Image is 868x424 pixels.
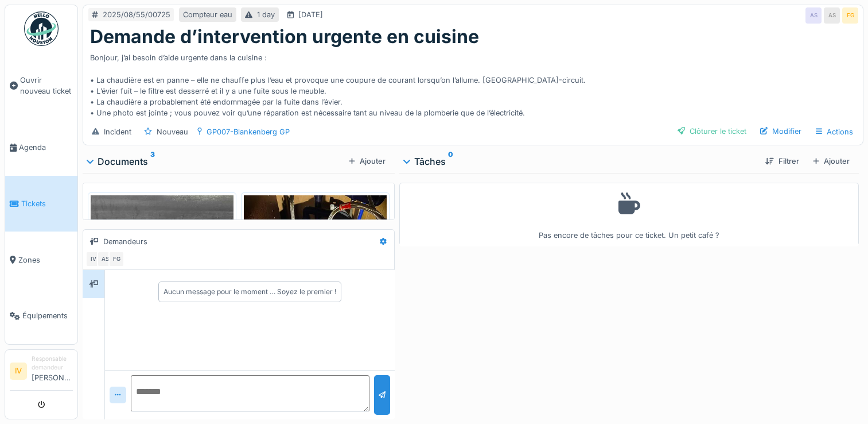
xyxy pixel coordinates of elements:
[19,142,73,153] span: Agenda
[90,48,856,118] div: Bonjour, j’ai besoin d’aide urgente dans la cuisine : • La chaudière est en panne – elle ne chauf...
[87,155,344,168] div: Documents
[21,198,73,209] span: Tickets
[805,7,822,24] div: AS
[164,287,336,297] div: Aucun message pour le moment … Soyez le premier !
[257,9,275,20] div: 1 day
[448,155,453,168] sup: 0
[842,7,858,24] div: FG
[91,195,233,386] img: ok2glh0f9rbwwkph5vurygifxfhy
[5,120,77,176] a: Agenda
[108,251,124,267] div: FG
[824,7,840,24] div: AS
[20,75,73,97] span: Ouvrir nouveau ticket
[404,155,756,168] div: Tâches
[10,354,73,391] a: IV Responsable demandeur[PERSON_NAME]
[22,310,73,321] span: Équipements
[808,153,854,169] div: Ajouter
[5,232,77,288] a: Zones
[90,26,479,48] h1: Demande d’intervention urgente en cuisine
[103,9,170,20] div: 2025/08/55/00725
[244,195,387,386] img: km7pr3obrjyxkoqqii1bxa27j053
[207,126,290,137] div: GP007-Blankenberg GP
[18,255,73,265] span: Zones
[811,124,858,140] div: Actions
[32,354,73,372] div: Responsable demandeur
[5,176,77,232] a: Tickets
[673,124,751,139] div: Clôturer le ticket
[103,236,147,247] div: Demandeurs
[24,11,59,46] img: Badge_color-CXgf-gQk.svg
[157,126,188,137] div: Nouveau
[183,9,232,20] div: Compteur eau
[761,153,803,169] div: Filtrer
[85,251,102,267] div: IV
[5,52,77,120] a: Ouvrir nouveau ticket
[150,155,155,168] sup: 3
[344,153,390,169] div: Ajouter
[32,354,73,388] li: [PERSON_NAME]
[5,288,77,344] a: Équipements
[10,363,27,380] li: IV
[298,9,323,20] div: [DATE]
[97,251,113,267] div: AS
[756,124,806,139] div: Modifier
[104,126,131,137] div: Incident
[407,188,851,241] div: Pas encore de tâches pour ce ticket. Un petit café ?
